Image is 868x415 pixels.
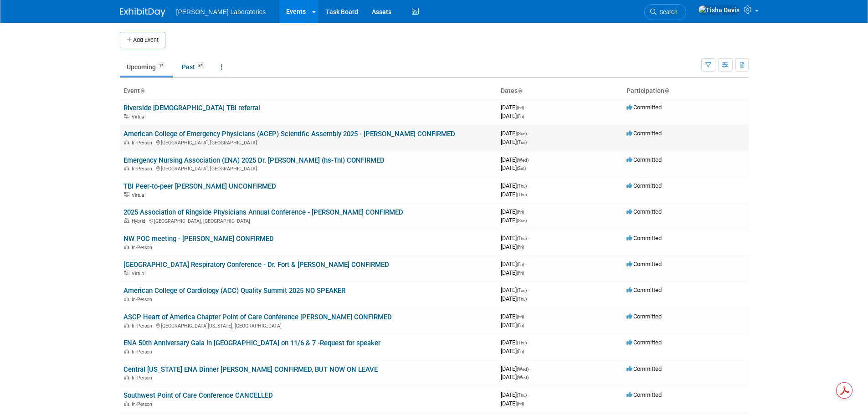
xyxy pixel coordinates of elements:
span: Virtual [132,192,148,198]
span: Committed [627,208,662,215]
th: Participation [623,83,749,99]
a: Past84 [175,58,212,76]
a: NW POC meeting - [PERSON_NAME] CONFIRMED [123,235,274,243]
span: (Fri) [517,210,524,215]
a: Emergency Nursing Association (ENA) 2025 Dr. [PERSON_NAME] (hs-TnI) CONFIRMED [123,156,385,164]
span: Hybrid [132,218,148,224]
span: [DATE] [501,313,527,320]
a: Sort by Participation Type [664,87,669,94]
span: In-Person [132,375,155,381]
a: American College of Emergency Physicians (ACEP) Scientific Assembly 2025 - [PERSON_NAME] CONFIRMED [123,130,455,138]
span: [DATE] [501,339,529,346]
div: [GEOGRAPHIC_DATA], [GEOGRAPHIC_DATA] [123,164,493,172]
span: (Fri) [517,105,524,110]
span: (Wed) [517,367,529,372]
span: - [525,313,527,320]
span: (Fri) [517,314,524,319]
th: Dates [497,83,623,99]
span: (Fri) [517,262,524,267]
span: (Thu) [517,297,527,302]
span: - [528,339,529,346]
span: - [525,104,527,111]
span: (Sun) [517,131,527,136]
a: American College of Cardiology (ACC) Quality Summit 2025 NO SPEAKER [123,287,345,295]
button: Add Event [120,32,165,48]
a: Upcoming14 [120,58,173,76]
span: (Tue) [517,140,527,145]
span: Committed [627,313,662,320]
span: (Fri) [517,323,524,328]
span: (Thu) [517,184,527,189]
span: (Fri) [517,114,524,119]
span: Committed [627,182,662,189]
a: Riverside [DEMOGRAPHIC_DATA] TBI referral [123,104,260,112]
span: [DATE] [501,322,524,328]
span: In-Person [132,349,155,355]
img: In-Person Event [124,349,129,354]
th: Event [120,83,497,99]
span: Committed [627,130,662,137]
a: Central [US_STATE] ENA Dinner [PERSON_NAME] CONFIRMED, BUT NOW ON LEAVE [123,365,378,374]
span: In-Person [132,140,155,146]
span: [DATE] [501,261,527,267]
span: (Thu) [517,393,527,398]
span: [DATE] [501,243,524,250]
span: Committed [627,391,662,398]
span: - [528,391,529,398]
span: Search [657,9,678,15]
a: Search [644,4,686,20]
span: - [528,130,529,137]
div: [GEOGRAPHIC_DATA], [GEOGRAPHIC_DATA] [123,217,493,224]
span: [DATE] [501,391,529,398]
img: Virtual Event [124,192,129,197]
span: Virtual [132,271,148,277]
span: [PERSON_NAME] Laboratories [176,8,266,15]
span: [DATE] [501,400,524,407]
span: (Fri) [517,271,524,276]
span: Committed [627,261,662,267]
span: (Sun) [517,218,527,223]
span: - [528,182,529,189]
span: [DATE] [501,374,529,380]
div: [GEOGRAPHIC_DATA], [GEOGRAPHIC_DATA] [123,138,493,146]
img: In-Person Event [124,323,129,328]
img: Virtual Event [124,271,129,275]
span: - [528,235,529,241]
span: In-Person [132,323,155,329]
span: (Sat) [517,166,526,171]
span: 84 [195,62,205,69]
span: 14 [156,62,166,69]
span: In-Person [132,245,155,251]
span: (Fri) [517,245,524,250]
span: [DATE] [501,348,524,354]
span: In-Person [132,297,155,302]
span: [DATE] [501,208,527,215]
img: In-Person Event [124,166,129,170]
img: Tisha Davis [698,5,740,15]
img: Virtual Event [124,114,129,118]
span: [DATE] [501,235,529,241]
span: - [525,261,527,267]
img: Hybrid Event [124,218,129,223]
a: TBI Peer-to-peer [PERSON_NAME] UNCONFIRMED [123,182,276,190]
img: In-Person Event [124,245,129,249]
span: In-Person [132,401,155,407]
span: [DATE] [501,287,529,293]
a: [GEOGRAPHIC_DATA] Respiratory Conference - Dr. Fort & [PERSON_NAME] CONFIRMED [123,261,389,269]
span: In-Person [132,166,155,172]
a: Sort by Start Date [518,87,522,94]
img: In-Person Event [124,297,129,301]
a: ASCP Heart of America Chapter Point of Care Conference [PERSON_NAME] CONFIRMED [123,313,392,321]
span: - [530,156,531,163]
span: (Tue) [517,288,527,293]
span: (Fri) [517,401,524,406]
span: [DATE] [501,365,531,372]
span: Committed [627,104,662,111]
span: [DATE] [501,269,524,276]
span: [DATE] [501,164,526,171]
span: [DATE] [501,217,527,224]
span: (Thu) [517,192,527,197]
span: (Wed) [517,375,529,380]
span: [DATE] [501,104,527,111]
span: - [525,208,527,215]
